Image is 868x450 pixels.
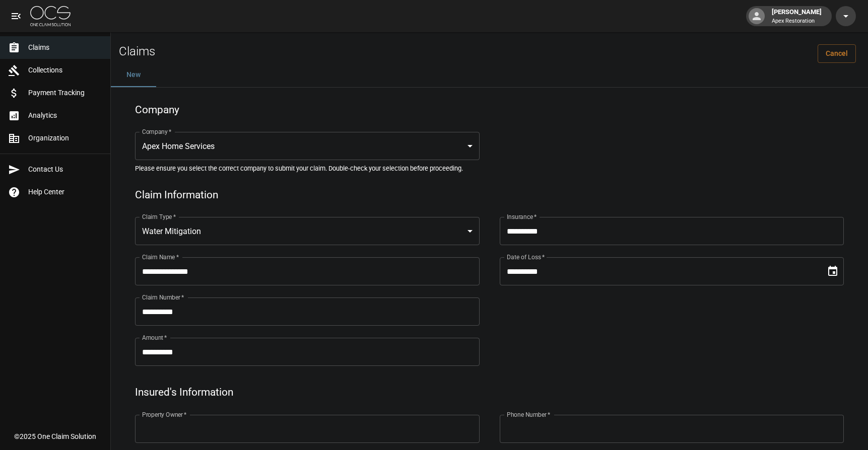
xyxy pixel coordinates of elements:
label: Claim Type [142,212,176,221]
h2: Claims [119,44,155,59]
label: Company [142,127,172,136]
button: open drawer [6,6,26,26]
span: Organization [28,133,102,143]
img: ocs-logo-white-transparent.png [30,6,71,26]
span: Collections [28,65,102,76]
p: Apex Restoration [772,17,822,26]
span: Claims [28,42,102,53]
span: Analytics [28,110,102,121]
h5: Please ensure you select the correct company to submit your claim. Double-check your selection be... [135,164,844,173]
span: Payment Tracking [28,88,102,98]
label: Claim Number [142,293,184,302]
label: Amount [142,333,167,342]
a: Cancel [818,44,856,63]
label: Date of Loss [507,253,545,261]
div: dynamic tabs [111,63,868,87]
label: Property Owner [142,410,187,419]
button: New [111,63,156,87]
span: Help Center [28,187,102,197]
div: © 2025 One Claim Solution [14,431,96,441]
div: [PERSON_NAME] [768,7,826,25]
span: Contact Us [28,164,102,175]
div: Apex Home Services [135,132,480,160]
label: Phone Number [507,410,550,419]
button: Choose date, selected date is Jul 18, 2025 [823,261,843,281]
div: Water Mitigation [135,217,480,245]
label: Claim Name [142,253,179,261]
